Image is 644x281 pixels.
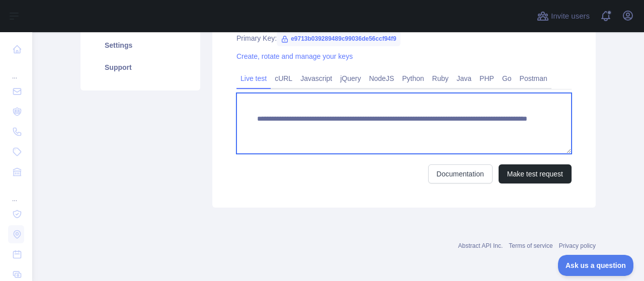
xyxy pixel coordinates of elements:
button: Invite users [535,8,592,24]
a: Java [453,70,476,86]
a: Ruby [428,70,453,86]
a: Python [398,70,428,86]
a: NodeJS [365,70,398,86]
div: ... [8,60,24,80]
a: Privacy policy [559,242,596,249]
a: Documentation [428,164,493,183]
a: Create, rotate and manage your keys [236,52,353,60]
a: PHP [475,70,498,86]
a: Support [93,56,188,78]
iframe: Toggle Customer Support [558,255,634,276]
span: Invite users [551,11,590,22]
a: Terms of service [509,242,552,249]
span: e9713b039289489c99036de56ccf94f9 [277,31,400,46]
div: ... [8,183,24,203]
a: Postman [516,70,551,86]
a: cURL [271,70,296,86]
a: Go [498,70,516,86]
a: Settings [93,34,188,56]
div: Primary Key: [236,33,572,43]
button: Make test request [499,164,572,183]
a: Abstract API Inc. [458,242,503,249]
a: Live test [236,70,271,86]
a: jQuery [336,70,365,86]
a: Javascript [296,70,336,86]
